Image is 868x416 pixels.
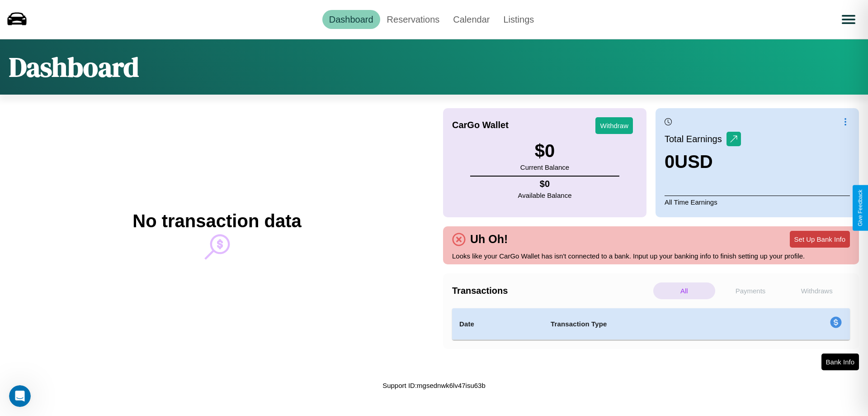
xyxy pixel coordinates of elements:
[520,141,569,161] h3: $ 0
[452,250,850,262] p: Looks like your CarGo Wallet has isn't connected to a bank. Input up your banking info to finish ...
[551,319,756,330] h4: Transaction Type
[452,308,850,340] table: simple table
[380,10,447,29] a: Reservations
[452,120,509,130] h4: CarGo Wallet
[821,354,859,370] button: Bank Info
[857,190,863,226] div: Give Feedback
[653,282,715,299] p: All
[9,48,139,86] h1: Dashboard
[520,161,569,173] p: Current Balance
[446,10,496,29] a: Calendar
[322,10,380,29] a: Dashboard
[595,117,633,134] button: Withdraw
[452,286,651,296] h4: Transactions
[518,189,572,201] p: Available Balance
[786,282,848,299] p: Withdraws
[790,231,850,248] button: Set Up Bank Info
[720,282,782,299] p: Payments
[665,152,741,172] h3: 0 USD
[382,379,486,392] p: Support ID: mgsednwk6lv47isu63b
[496,10,541,29] a: Listings
[9,385,31,407] iframe: Intercom live chat
[665,196,850,208] p: All Time Earnings
[132,211,301,231] h2: No transaction data
[665,131,726,147] p: Total Earnings
[836,7,861,32] button: Open menu
[466,233,512,246] h4: Uh Oh!
[518,179,572,189] h4: $ 0
[459,319,536,330] h4: Date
